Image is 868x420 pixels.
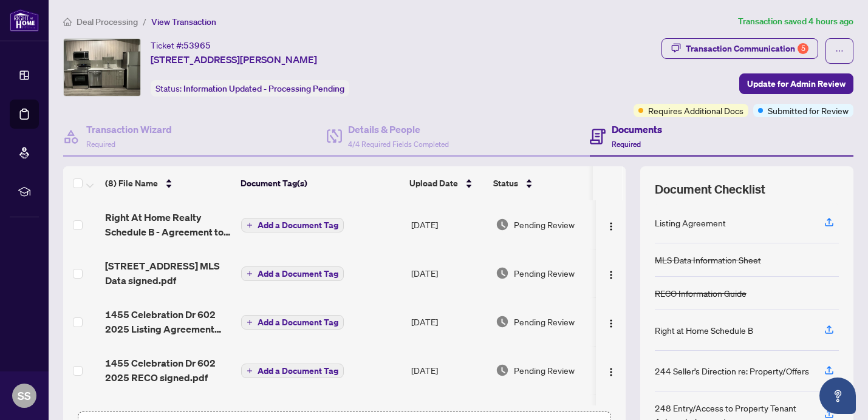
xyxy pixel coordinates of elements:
[655,216,726,229] div: Listing Agreement
[247,368,253,374] span: plus
[105,177,158,190] span: (8) File Name
[406,200,490,249] td: [DATE]
[496,364,509,377] img: Document Status
[86,140,115,149] span: Required
[105,307,231,336] span: 1455 Celebration Dr 602 2025 Listing Agreement signed.pdf
[258,367,338,375] span: Add a Document Tag
[601,263,621,283] button: Logo
[606,270,616,280] img: Logo
[105,259,231,288] span: [STREET_ADDRESS] MLS Data signed.pdf
[151,80,349,97] div: Status:
[514,315,575,328] span: Pending Review
[105,356,231,385] span: 1455 Celebration Dr 602 2025 RECO signed.pdf
[601,361,621,380] button: Logo
[493,177,518,190] span: Status
[661,38,818,59] button: Transaction Communication5
[241,218,344,232] button: Add a Document Tag
[86,122,172,137] h4: Transaction Wizard
[768,104,849,117] span: Submitted for Review
[406,249,490,297] td: [DATE]
[406,297,490,346] td: [DATE]
[183,40,211,51] span: 53965
[105,210,231,239] span: Right At Home Realty Schedule B - Agreement to Lease - Residential 2025.pdf
[655,181,765,198] span: Document Checklist
[241,364,344,378] button: Add a Document Tag
[409,177,458,190] span: Upload Date
[606,367,616,377] img: Logo
[100,166,236,200] th: (8) File Name
[606,222,616,231] img: Logo
[258,221,338,229] span: Add a Document Tag
[496,266,509,280] img: Document Status
[64,39,140,96] img: IMG-E12410368_1.jpg
[835,47,844,55] span: ellipsis
[247,271,253,277] span: plus
[151,38,211,52] div: Ticket #:
[241,314,344,330] button: Add a Document Tag
[241,266,344,282] button: Add a Document Tag
[747,74,846,93] span: Update for Admin Review
[655,364,809,378] div: 244 Seller’s Direction re: Property/Offers
[10,9,39,32] img: logo
[488,166,593,200] th: Status
[612,122,662,137] h4: Documents
[151,52,317,67] span: [STREET_ADDRESS][PERSON_NAME]
[258,318,338,327] span: Add a Document Tag
[236,166,405,200] th: Document Tag(s)
[514,218,575,231] span: Pending Review
[241,315,344,330] button: Add a Document Tag
[406,346,490,395] td: [DATE]
[348,140,449,149] span: 4/4 Required Fields Completed
[258,269,338,278] span: Add a Document Tag
[183,83,344,94] span: Information Updated - Processing Pending
[241,363,344,379] button: Add a Document Tag
[405,166,488,200] th: Upload Date
[738,15,853,29] article: Transaction saved 4 hours ago
[648,104,743,117] span: Requires Additional Docs
[514,266,575,280] span: Pending Review
[496,315,509,328] img: Document Status
[655,253,761,266] div: MLS Data Information Sheet
[77,16,138,27] span: Deal Processing
[63,18,72,26] span: home
[348,122,449,137] h4: Details & People
[655,286,747,300] div: RECO Information Guide
[601,312,621,331] button: Logo
[606,319,616,328] img: Logo
[18,387,31,404] span: SS
[819,378,856,414] button: Open asap
[601,215,621,234] button: Logo
[247,319,253,325] span: plus
[612,140,641,149] span: Required
[151,16,216,27] span: View Transaction
[655,323,753,337] div: Right at Home Schedule B
[496,218,509,231] img: Document Status
[241,266,344,281] button: Add a Document Tag
[514,364,575,377] span: Pending Review
[143,15,146,29] li: /
[686,39,808,58] div: Transaction Communication
[739,73,853,94] button: Update for Admin Review
[247,222,253,228] span: plus
[241,217,344,233] button: Add a Document Tag
[798,43,808,54] div: 5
